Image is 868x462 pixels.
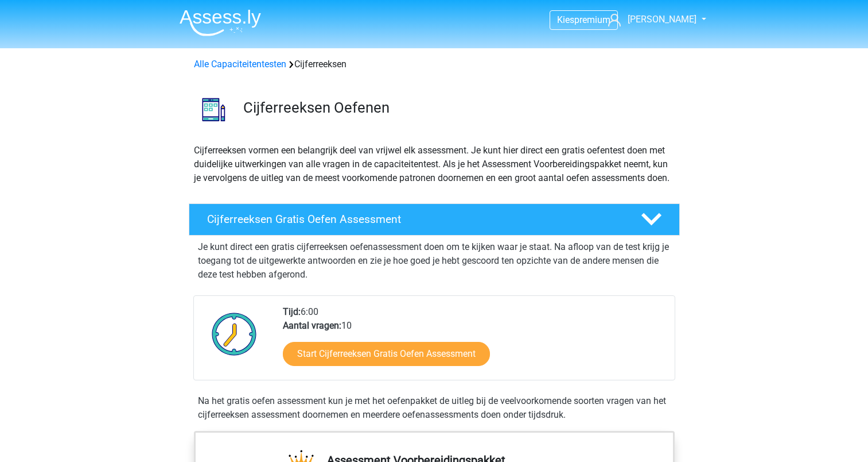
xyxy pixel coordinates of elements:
img: cijferreeksen [189,85,238,134]
span: [PERSON_NAME] [628,14,696,25]
span: Kies [557,14,574,25]
div: Cijferreeksen [189,57,679,71]
p: Cijferreeksen vormen een belangrijk deel van vrijwel elk assessment. Je kunt hier direct een grat... [194,144,675,185]
b: Aantal vragen: [283,320,341,331]
img: Klok [205,305,263,363]
p: Je kunt direct een gratis cijferreeksen oefenassessment doen om te kijken waar je staat. Na afloo... [198,240,671,282]
span: premium [574,14,610,25]
div: Na het gratis oefen assessment kun je met het oefenpakket de uitleg bij de veelvoorkomende soorte... [193,394,675,422]
a: Kiespremium [550,12,617,28]
h4: Cijferreeksen Gratis Oefen Assessment [207,213,622,226]
div: 6:00 10 [274,305,674,380]
h3: Cijferreeksen Oefenen [243,99,671,117]
a: Start Cijferreeksen Gratis Oefen Assessment [283,342,490,366]
a: Cijferreeksen Gratis Oefen Assessment [184,203,684,236]
img: Assessly [180,9,261,36]
b: Tijd: [283,306,301,317]
a: Alle Capaciteitentesten [194,59,286,70]
a: [PERSON_NAME] [604,13,698,26]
